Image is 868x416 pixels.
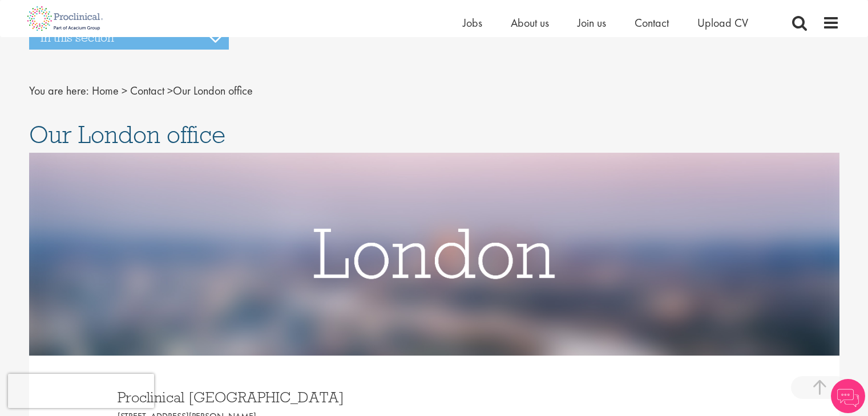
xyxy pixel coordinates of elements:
span: Our London office [29,119,225,150]
h3: In this section [29,26,229,50]
iframe: reCAPTCHA [8,374,154,408]
a: About us [511,15,549,30]
a: breadcrumb link to Contact [130,83,164,98]
a: Contact [635,15,669,30]
span: You are here: [29,83,89,98]
h3: Proclinical [GEOGRAPHIC_DATA] [118,390,426,405]
span: Our London office [92,83,253,98]
a: Jobs [463,15,482,30]
a: Join us [578,15,606,30]
a: breadcrumb link to Home [92,83,119,98]
span: > [167,83,173,98]
a: Upload CV [697,15,748,30]
img: Chatbot [831,379,865,413]
span: > [122,83,127,98]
